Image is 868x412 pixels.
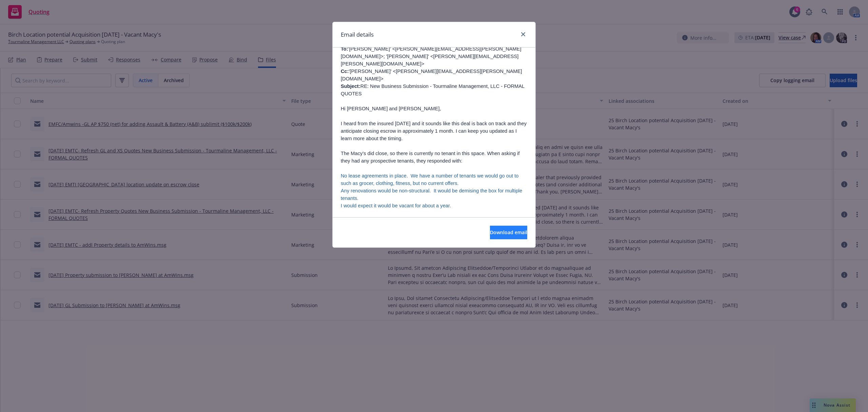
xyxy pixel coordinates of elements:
[490,229,527,236] span: Download email
[341,31,525,96] span: [PERSON_NAME] [DATE] 1:48 PM '[PERSON_NAME]' <[PERSON_NAME][EMAIL_ADDRESS][PERSON_NAME][DOMAIN_NA...
[341,203,451,208] span: I would expect it would be vacant for about a year.
[519,30,527,38] a: close
[341,106,441,111] span: Hi [PERSON_NAME] and [PERSON_NAME],
[341,173,518,186] span: No lease agreements in place. We have a number of tenants we would go out to such as grocer, clot...
[341,30,374,39] h1: Email details
[341,46,348,52] b: To:
[341,188,522,201] span: Any renovations would be non-structural. It would be demising the box for multiple tenants.
[341,83,360,89] b: Subject:
[341,69,349,74] b: Cc:
[490,226,527,239] button: Download email
[341,151,520,164] span: The Macy’s did close, so there is currently no tenant in this space. When asking if they had any ...
[341,121,527,141] span: I heard from the insured [DATE] and it sounds like this deal is back on track and they anticipate...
